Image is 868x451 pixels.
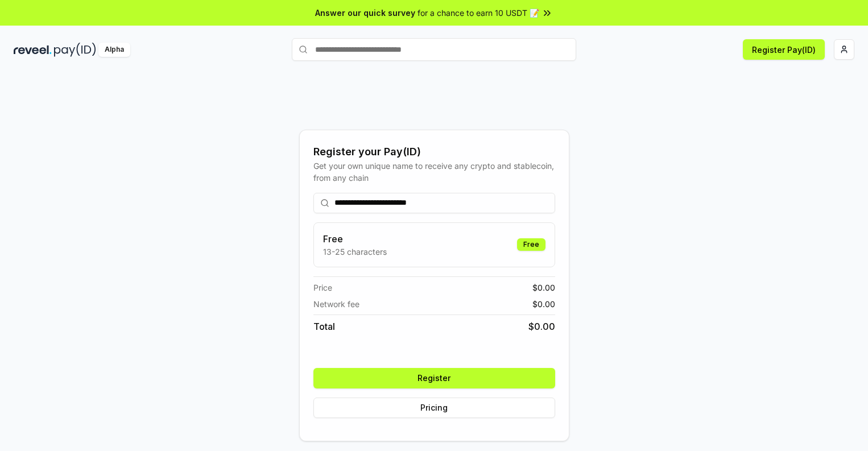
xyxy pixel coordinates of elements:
[313,144,555,160] div: Register your Pay(ID)
[517,238,545,251] div: Free
[418,7,539,19] span: for a chance to earn 10 USDT 📝
[313,298,359,310] span: Network fee
[313,398,555,418] button: Pricing
[313,282,332,293] span: Price
[532,282,555,293] span: $ 0.00
[532,298,555,310] span: $ 0.00
[323,246,387,258] p: 13-25 characters
[323,232,387,246] h3: Free
[14,43,52,57] img: reveel_dark
[98,43,130,57] div: Alpha
[313,160,555,184] div: Get your own unique name to receive any crypto and stablecoin, from any chain
[743,39,825,60] button: Register Pay(ID)
[315,7,415,19] span: Answer our quick survey
[313,368,555,388] button: Register
[528,320,555,333] span: $ 0.00
[54,43,96,57] img: pay_id
[313,320,335,333] span: Total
